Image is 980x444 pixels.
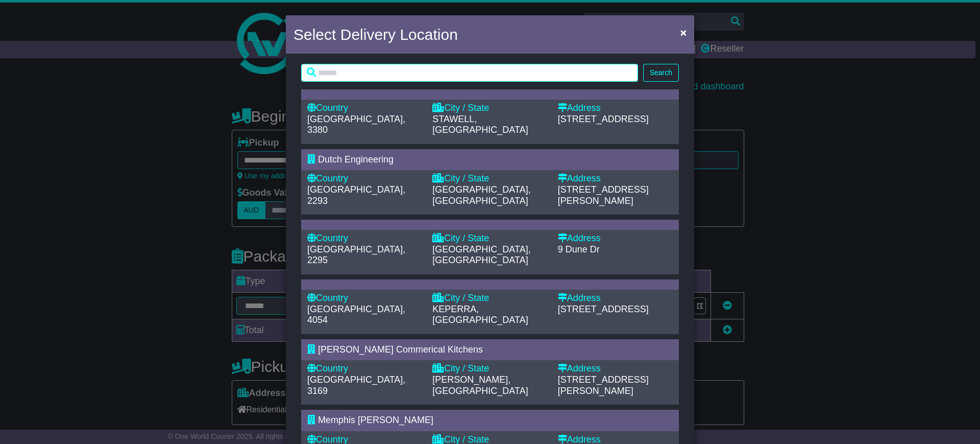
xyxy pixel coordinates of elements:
[432,103,547,114] div: City / State
[307,184,405,206] span: [GEOGRAPHIC_DATA], 2293
[558,114,649,124] span: [STREET_ADDRESS]
[318,415,433,425] span: Memphis [PERSON_NAME]
[432,184,530,206] span: [GEOGRAPHIC_DATA], [GEOGRAPHIC_DATA]
[558,233,673,244] div: Address
[307,103,422,114] div: Country
[432,244,530,266] span: [GEOGRAPHIC_DATA], [GEOGRAPHIC_DATA]
[307,375,405,396] span: [GEOGRAPHIC_DATA], 3169
[307,173,422,184] div: Country
[432,375,528,396] span: [PERSON_NAME], [GEOGRAPHIC_DATA]
[558,363,673,375] div: Address
[318,344,483,355] span: [PERSON_NAME] Commerical Kitchens
[558,304,649,314] span: [STREET_ADDRESS]
[558,103,673,114] div: Address
[432,173,547,184] div: City / State
[643,64,679,82] button: Search
[307,244,405,266] span: [GEOGRAPHIC_DATA], 2295
[558,375,649,396] span: [STREET_ADDRESS][PERSON_NAME]
[675,22,692,43] button: Close
[307,304,405,325] span: [GEOGRAPHIC_DATA], 4054
[432,233,547,244] div: City / State
[307,114,405,135] span: [GEOGRAPHIC_DATA], 3380
[558,293,673,304] div: Address
[432,304,528,325] span: KEPERRA, [GEOGRAPHIC_DATA]
[558,244,600,254] span: 9 Dune Dr
[680,27,687,38] span: ×
[432,293,547,304] div: City / State
[558,173,673,184] div: Address
[307,233,422,244] div: Country
[432,363,547,375] div: City / State
[307,293,422,304] div: Country
[432,114,528,135] span: STAWELL, [GEOGRAPHIC_DATA]
[293,23,458,46] h4: Select Delivery Location
[318,154,394,165] span: Dutch Engineering
[558,184,649,206] span: [STREET_ADDRESS][PERSON_NAME]
[307,363,422,375] div: Country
